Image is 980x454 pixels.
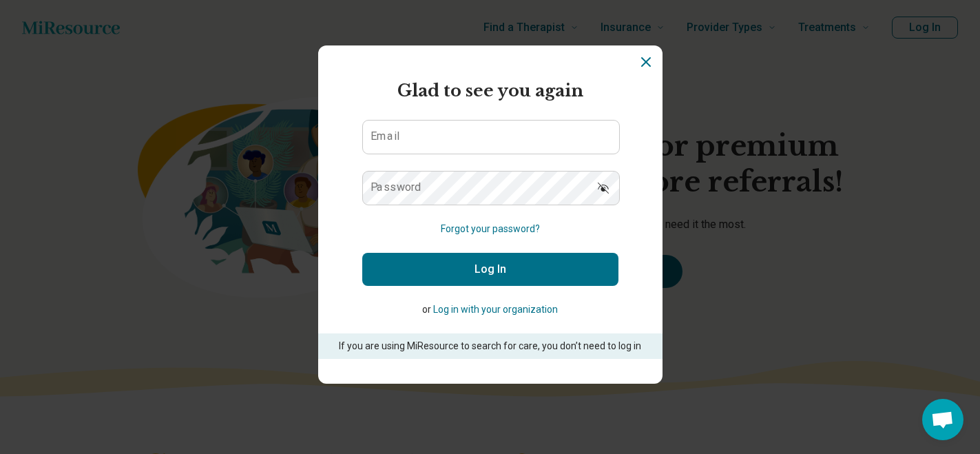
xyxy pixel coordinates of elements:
[362,79,618,103] h2: Glad to see you again
[441,222,540,236] button: Forgot your password?
[362,302,618,317] p: or
[337,339,643,353] p: If you are using MiResource to search for care, you don’t need to log in
[588,171,618,204] button: Show password
[371,182,421,193] label: Password
[318,45,663,384] section: Login Dialog
[371,131,399,142] label: Email
[638,54,654,70] button: Dismiss
[362,253,618,286] button: Log In
[433,302,558,317] button: Log in with your organization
